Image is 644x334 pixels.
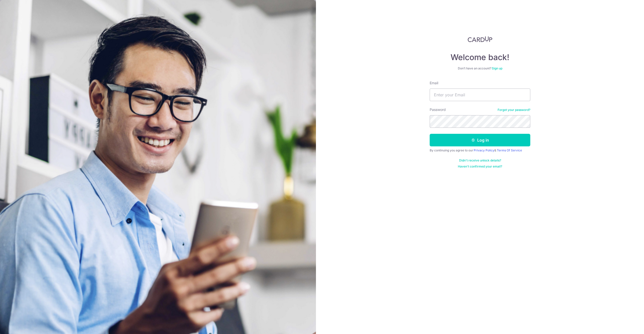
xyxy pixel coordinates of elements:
[430,134,530,146] button: Log in
[474,148,494,152] a: Privacy Policy
[430,107,446,112] label: Password
[497,148,522,152] a: Terms Of Service
[430,80,438,86] label: Email
[492,66,502,70] a: Sign up
[458,164,502,169] a: Haven't confirmed your email?
[430,52,530,62] h4: Welcome back!
[430,66,530,70] div: Don’t have an account?
[468,36,492,42] img: CardUp Logo
[430,148,530,152] div: By continuing you agree to our &
[459,158,501,162] a: Didn't receive unlock details?
[430,89,530,101] input: Enter your Email
[498,108,530,112] a: Forgot your password?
